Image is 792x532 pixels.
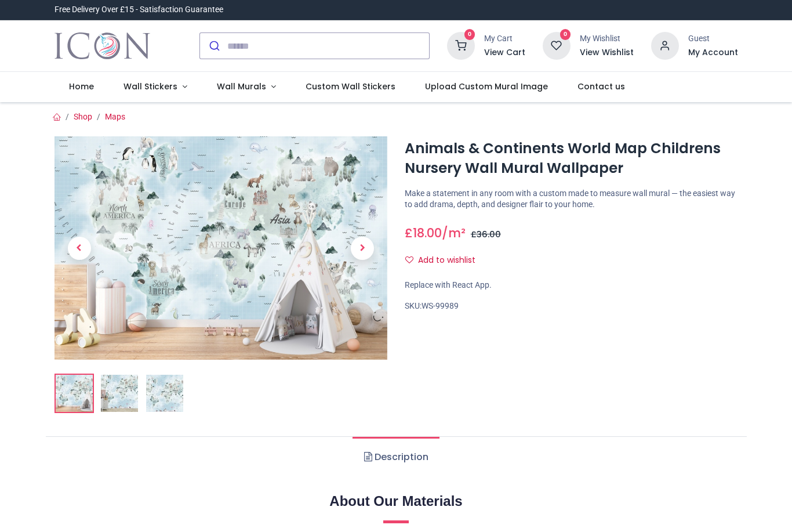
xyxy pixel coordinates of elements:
sup: 0 [464,29,475,40]
span: Previous [68,237,91,260]
span: Wall Murals [217,81,266,92]
span: £ [405,225,442,241]
div: My Cart [484,33,525,45]
iframe: Customer reviews powered by Trustpilot [495,4,738,16]
a: Next [337,170,387,326]
span: 36.00 [477,229,501,240]
span: Upload Custom Mural Image [425,81,548,92]
sup: 0 [560,29,571,40]
img: Animals & Continents World Map Childrens Nursery Wall Mural Wallpaper [56,375,93,412]
a: Previous [55,170,104,326]
img: Animals & Continents World Map Childrens Nursery Wall Mural Wallpaper [55,136,388,360]
span: Wall Stickers [123,81,177,92]
a: View Wishlist [580,47,634,59]
a: Maps [105,112,125,121]
a: Shop [74,112,92,121]
a: My Account [688,47,738,59]
span: Next [351,237,374,260]
img: WS-99989-02 [101,375,138,412]
h1: Animals & Continents World Map Childrens Nursery Wall Mural Wallpaper [405,139,738,179]
div: Free Delivery Over £15 - Satisfaction Guarantee [55,4,223,16]
span: /m² [442,225,466,241]
span: 18.00 [413,225,442,241]
span: WS-99989 [422,301,459,310]
h2: About Our Materials [55,491,738,511]
img: Icon Wall Stickers [55,30,150,62]
a: Description [353,437,439,477]
div: Replace with React App. [405,280,738,291]
a: Wall Murals [202,72,290,102]
a: 0 [543,41,571,50]
span: £ [471,229,501,240]
a: Logo of Icon Wall Stickers [55,30,150,62]
div: My Wishlist [580,33,634,45]
a: View Cart [484,47,525,59]
div: Guest [688,33,738,45]
span: Custom Wall Stickers [306,81,395,92]
div: SKU: [405,301,738,312]
i: Add to wishlist [405,256,413,264]
a: Wall Stickers [109,72,202,102]
span: Contact us [577,81,625,92]
button: Submit [200,33,227,59]
span: Home [69,81,94,92]
p: Make a statement in any room with a custom made to measure wall mural — the easiest way to add dr... [405,188,738,211]
button: Add to wishlistAdd to wishlist [405,251,485,270]
a: 0 [447,41,475,50]
img: WS-99989-03 [146,375,183,412]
